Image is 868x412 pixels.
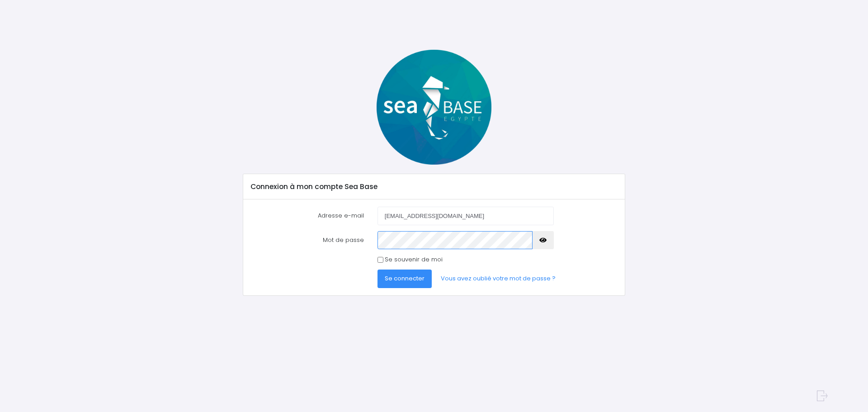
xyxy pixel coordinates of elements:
[434,270,563,288] a: Vous avez oublié votre mot de passe ?
[377,270,432,288] button: Se connecter
[385,255,443,264] label: Se souvenir de moi
[385,274,425,283] span: Se connecter
[243,174,624,199] div: Connexion à mon compte Sea Base
[244,231,371,249] label: Mot de passe
[244,207,371,225] label: Adresse e-mail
